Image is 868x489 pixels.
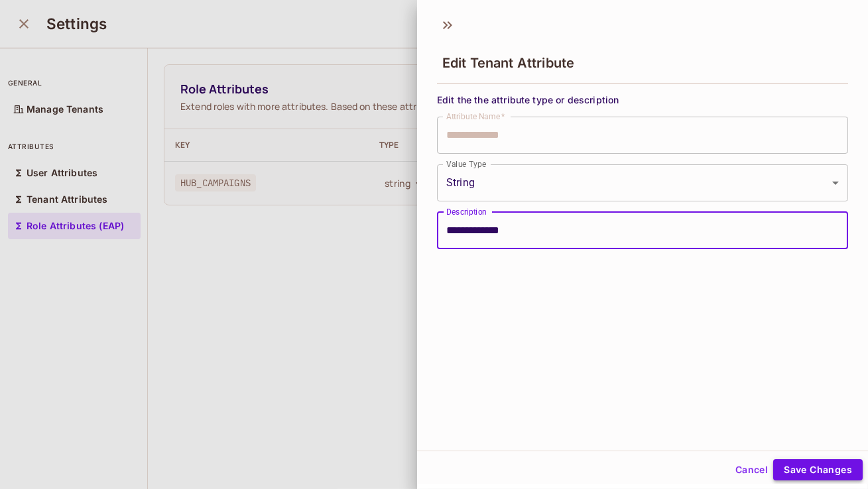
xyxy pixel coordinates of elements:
label: Description [446,206,487,217]
label: Value Type [446,158,486,170]
span: Edit the the attribute type or description [437,93,848,106]
span: Edit Tenant Attribute [442,55,574,71]
label: Attribute Name [446,111,505,122]
button: Cancel [730,459,773,480]
div: String [437,164,848,201]
button: Save Changes [773,459,863,480]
